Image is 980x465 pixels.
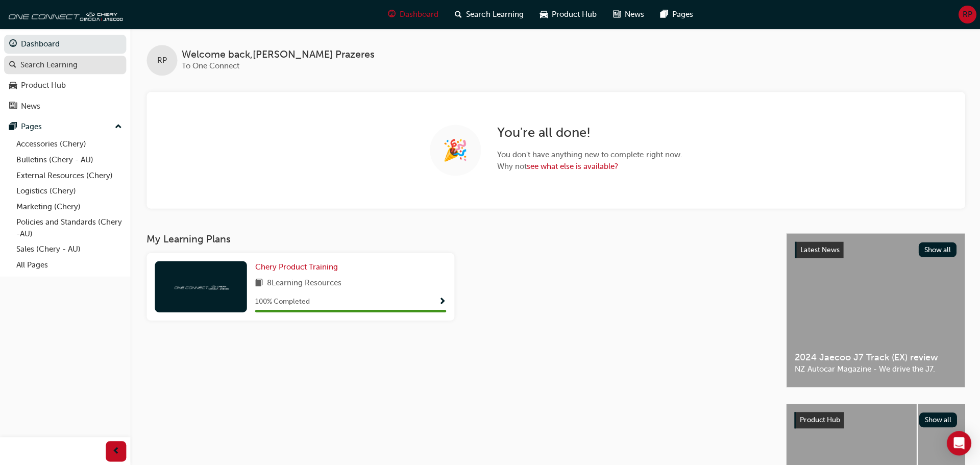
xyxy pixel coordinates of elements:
span: pages-icon [659,8,667,21]
img: oneconnect [5,4,122,25]
a: Dashboard [4,35,126,54]
a: Sales (Chery - AU) [12,241,126,257]
img: oneconnect [173,281,229,291]
span: Why not [497,160,681,172]
h3: My Learning Plans [146,233,769,244]
span: NZ Autocar Magazine - We drive the J7. [794,363,955,375]
span: Product Hub [799,415,839,424]
a: see what else is available? [526,161,618,170]
span: Dashboard [399,9,438,20]
a: Product HubShow all [793,411,955,428]
a: search-iconSearch Learning [446,4,531,25]
a: News [4,97,126,116]
a: guage-iconDashboard [379,4,446,25]
div: Pages [21,121,42,133]
span: 🎉 [442,144,468,156]
a: Policies and Standards (Chery -AU) [12,214,126,241]
div: Open Intercom Messenger [945,430,970,455]
span: Chery Product Training [255,262,337,271]
button: DashboardSearch LearningProduct HubNews [4,33,126,117]
span: 8 Learning Resources [266,277,341,289]
span: News [624,9,643,20]
a: Latest NewsShow all [794,241,955,258]
span: 100 % Completed [255,296,309,307]
a: car-iconProduct Hub [531,4,604,25]
span: To One Connect [181,61,239,70]
span: up-icon [115,120,122,134]
a: Accessories (Chery) [12,136,126,152]
a: External Resources (Chery) [12,167,126,183]
button: Pages [4,117,126,136]
span: Pages [671,9,692,20]
span: pages-icon [9,123,17,132]
span: guage-icon [9,40,17,49]
button: Show all [917,242,955,257]
span: prev-icon [112,445,120,457]
a: pages-iconPages [651,4,700,25]
span: book-icon [255,277,262,289]
a: All Pages [12,257,126,273]
span: news-icon [9,102,17,111]
div: News [21,101,40,112]
span: You don ' t have anything new to complete right now. [497,149,681,161]
a: Bulletins (Chery - AU) [12,152,126,167]
button: Show Progress [438,295,446,308]
span: Search Learning [465,9,523,20]
span: RP [961,9,971,20]
a: news-iconNews [604,4,651,25]
a: Search Learning [4,56,126,75]
span: RP [157,55,167,66]
div: Product Hub [21,80,66,91]
span: Latest News [799,245,838,254]
span: search-icon [9,61,16,70]
h2: You ' re all done! [497,125,681,141]
a: Logistics (Chery) [12,183,126,199]
span: car-icon [9,81,17,90]
a: Latest NewsShow all2024 Jaecoo J7 Track (EX) reviewNZ Autocar Magazine - We drive the J7. [785,233,964,387]
span: Welcome back , [PERSON_NAME] Prazeres [181,49,374,61]
div: Search Learning [20,59,78,71]
span: 2024 Jaecoo J7 Track (EX) review [794,351,955,363]
span: news-icon [612,8,620,21]
span: car-icon [539,8,547,21]
button: RP [957,6,975,23]
span: search-icon [454,8,461,21]
a: Chery Product Training [255,261,341,273]
button: Show all [918,412,956,427]
span: guage-icon [387,8,395,21]
span: Product Hub [551,9,596,20]
a: Marketing (Chery) [12,199,126,214]
a: Product Hub [4,76,126,95]
span: Show Progress [438,297,446,306]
